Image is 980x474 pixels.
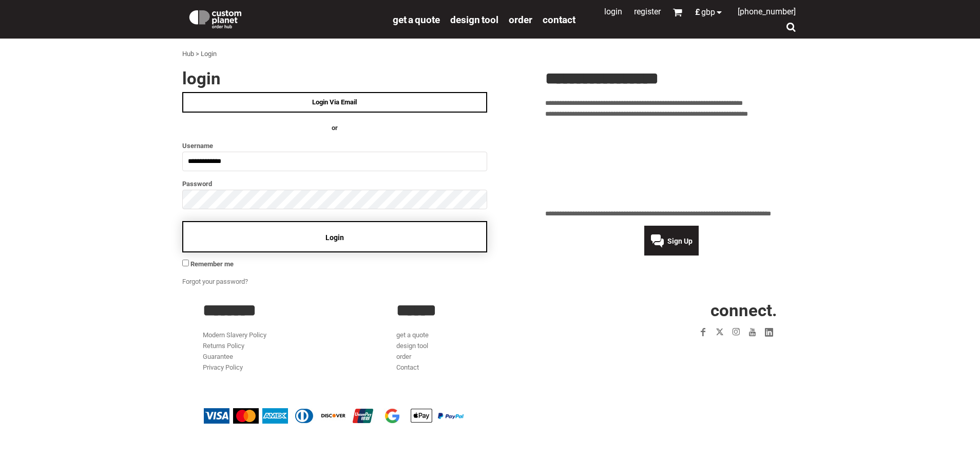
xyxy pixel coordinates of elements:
span: get a quote [393,14,440,26]
span: design tool [450,14,498,26]
div: > [196,49,199,60]
h4: OR [182,123,487,134]
img: Mastercard [233,408,259,424]
img: Diners Club [292,408,317,424]
a: Login Via Email [182,92,487,113]
span: Login [325,233,344,242]
a: Modern Slavery Policy [203,331,266,339]
a: get a quote [393,13,440,25]
img: Apple Pay [409,408,434,424]
iframe: Customer reviews powered by Trustpilot [636,347,777,359]
a: order [509,13,532,25]
span: £ [695,8,701,16]
img: American Express [262,408,288,424]
a: Privacy Policy [203,363,243,371]
a: get a quote [396,331,429,339]
img: Discover [321,408,347,424]
img: Google Pay [379,408,405,424]
label: Password [182,178,487,190]
a: Hub [182,50,194,58]
a: design tool [450,13,498,25]
span: Remember me [190,260,234,268]
a: design tool [396,342,428,350]
img: Custom Planet [187,8,243,28]
a: order [396,353,411,360]
img: China UnionPay [350,408,376,424]
a: Guarantee [203,353,233,360]
a: Custom Planet [182,3,388,33]
span: Contact [543,14,575,26]
iframe: Customer reviews powered by Trustpilot [545,125,798,203]
span: [PHONE_NUMBER] [738,7,796,16]
img: Visa [204,408,229,424]
span: Sign Up [667,237,693,245]
a: Register [634,7,661,16]
img: PayPal [438,413,464,419]
a: Login [604,7,622,16]
a: Returns Policy [203,342,244,350]
h2: Login [182,70,487,87]
div: Login [201,49,217,60]
input: Remember me [182,260,189,266]
label: Username [182,140,487,152]
span: order [509,14,532,26]
span: Login Via Email [312,98,357,106]
a: Forgot your password? [182,278,248,285]
h2: CONNECT. [590,302,777,319]
a: Contact [396,363,419,371]
a: Contact [543,13,575,25]
span: GBP [701,8,715,16]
